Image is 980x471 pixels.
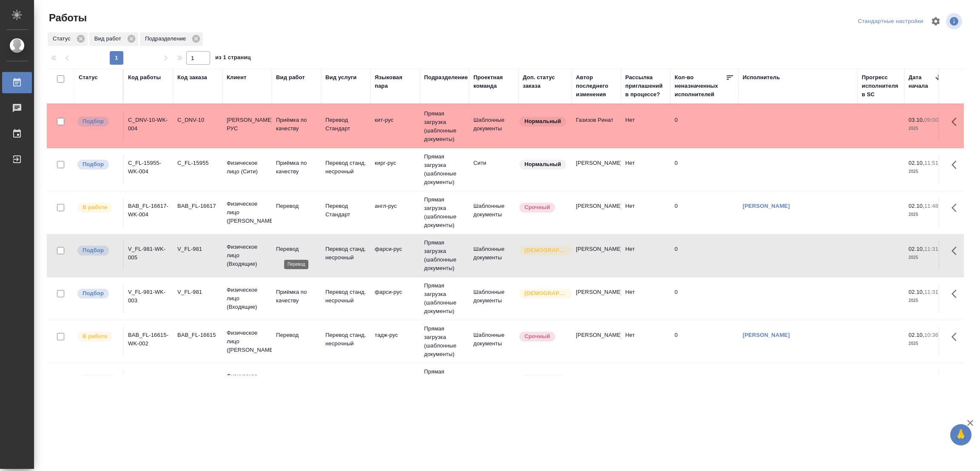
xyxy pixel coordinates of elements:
div: C_FL-15955 [177,159,218,167]
td: Прямая загрузка (шаблонные документы) [420,320,469,363]
p: Физическое лицо (Входящие) [227,286,268,311]
p: Срочный [524,203,550,212]
p: Перевод [276,245,317,253]
td: Прямая загрузка (шаблонные документы) [420,191,469,234]
p: Подбор [83,117,104,126]
div: Можно подбирать исполнителей [77,116,119,127]
div: Языковая пара [375,73,416,90]
p: Нормальный [524,117,561,126]
td: Нет [621,370,670,399]
p: 02.10, [909,160,924,166]
div: C_DNV-10 [177,116,218,124]
td: 0 [670,284,738,313]
td: 0 [670,241,738,270]
div: Доп. статус заказа [523,73,567,90]
td: Юридический [469,370,518,399]
td: 0 [670,155,738,184]
div: Код заказа [177,73,207,82]
p: Подбор [83,246,104,255]
td: [PERSON_NAME] [572,327,621,356]
td: Прямая загрузка (шаблонные документы) [420,363,469,406]
p: Перевод [276,374,317,382]
div: Исполнитель [743,73,780,82]
p: Подразделение [145,34,189,43]
span: Работы [47,11,87,25]
td: Нет [621,198,670,227]
div: Вид работ [89,32,138,46]
p: Приёмка по качеству [276,159,317,176]
span: 🙏 [954,426,968,444]
p: [PERSON_NAME] РУС [227,116,268,133]
p: Физическое лицо (Сити) [227,159,268,176]
div: Проектная команда [473,73,514,90]
td: 0 [670,112,738,141]
td: фарси-рус [370,241,420,270]
div: Код работы [128,73,161,82]
p: Физическое лицо ([PERSON_NAME]) [227,200,268,225]
td: BAB_FL-16615-WK-002 [124,327,173,356]
p: 2025 [909,167,943,176]
p: 2025 [909,339,943,348]
td: Нет [621,327,670,356]
p: Перевод станд. несрочный [325,288,366,305]
td: 0 [670,327,738,356]
div: Статус [79,73,98,82]
div: Исполнитель назначен, приступать к работе пока рано [77,374,119,394]
p: 2025 [909,124,943,133]
p: Срочный [524,332,550,341]
div: Клиент [227,73,246,82]
div: Можно подбирать исполнителей [77,288,119,299]
p: 11:31 [924,289,938,295]
div: Автор последнего изменения [576,73,617,99]
td: 0 [670,370,738,399]
button: 🙏 [950,424,971,445]
span: Настроить таблицу [926,11,946,32]
td: Газизов Ринат [572,112,621,141]
div: Подразделение [140,32,203,46]
span: из 1 страниц [215,52,251,65]
p: 2025 [909,253,943,262]
div: Рассылка приглашений в процессе? [625,73,666,99]
div: Вид услуги [325,73,357,82]
p: Подбор [83,289,104,298]
td: [PERSON_NAME] [572,284,621,313]
td: Нет [621,155,670,184]
p: Приёмка по качеству [276,288,317,305]
p: 02.10, [909,203,924,209]
td: англ-рус [370,198,420,227]
td: исп-рус [370,370,420,399]
button: Здесь прячутся важные кнопки [946,284,967,304]
p: 11:51 [924,160,938,166]
div: Можно подбирать исполнителей [77,159,119,170]
td: фарси-рус [370,284,420,313]
p: 03.10, [909,117,924,123]
p: [DEMOGRAPHIC_DATA] [524,289,567,298]
p: Перевод Стандарт [325,116,366,133]
div: Исполнитель выполняет работу [77,202,119,213]
td: C_FL-15955-WK-004 [124,155,173,184]
p: Перевод станд. несрочный [325,331,366,348]
p: 11:31 [924,246,938,252]
p: [DEMOGRAPHIC_DATA] [524,246,567,255]
button: Здесь прячутся важные кнопки [946,155,967,175]
div: KUNZ_FL-5999 [177,374,218,382]
p: Вид работ [94,34,124,43]
div: Прогресс исполнителя в SC [862,73,900,99]
button: Здесь прячутся важные кнопки [946,370,967,390]
div: Кол-во неназначенных исполнителей [675,73,726,99]
p: Перевод станд. несрочный [325,245,366,262]
span: Посмотреть информацию [946,13,964,29]
td: Прямая загрузка (шаблонные документы) [420,277,469,320]
p: 02.10, [909,289,924,295]
p: Нормальный [524,160,561,169]
p: Приёмка по качеству [276,116,317,133]
p: 2025 [909,296,943,305]
td: V_FL-981-WK-003 [124,284,173,313]
button: Здесь прячутся важные кнопки [946,241,967,261]
p: 02.10, [909,375,924,381]
td: BAB_FL-16617-WK-004 [124,198,173,227]
p: В работе [83,203,107,212]
p: Перевод [276,331,317,339]
td: кирг-рус [370,155,420,184]
button: Здесь прячутся важные кнопки [946,112,967,132]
